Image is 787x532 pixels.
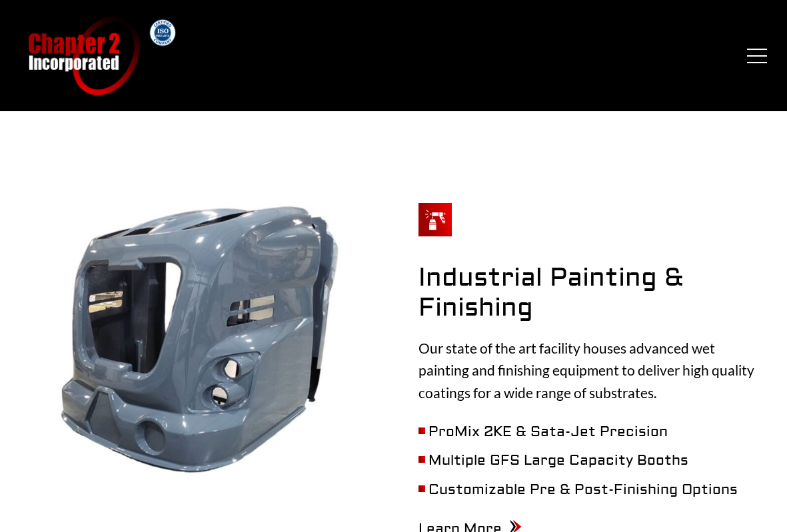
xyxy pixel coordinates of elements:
li: ProMix 2KE & Sata-Jet Precision [418,421,760,443]
button: Menu [747,49,767,63]
li: Multiple GFS Large Capacity Booths [418,449,760,472]
a: Chapter 2 Incorporated [27,16,140,95]
h2: Industrial Painting & Finishing [418,263,760,324]
li: Customizable Pre & Post-Finishing Options [418,479,760,501]
p: Our state of the art facility houses advanced wet painting and finishing equipment to deliver hig... [418,337,760,404]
